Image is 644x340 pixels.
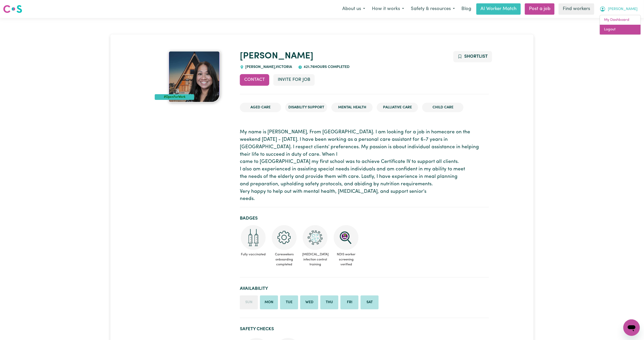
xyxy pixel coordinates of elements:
[240,103,281,112] li: Aged Care
[600,15,641,25] a: My Dashboard
[240,216,489,221] h2: Badges
[240,326,489,332] h2: Safety Checks
[302,65,349,69] span: 421.76 hours completed
[339,4,369,14] button: About us
[240,74,269,85] button: Contact
[340,295,358,309] li: Available on Friday
[241,225,266,250] img: Care and support worker has received 2 doses of COVID-19 vaccine
[369,4,407,14] button: How it works
[240,129,489,203] p: My name is [PERSON_NAME], From [GEOGRAPHIC_DATA]. I am looking for a job in homecare on the weeke...
[525,3,555,15] a: Post a job
[280,295,298,309] li: Available on Tuesday
[273,74,315,85] button: Invite for Job
[596,4,641,14] button: My Account
[361,295,379,309] li: Available on Saturday
[3,3,22,15] a: Careseekers logo
[377,103,418,112] li: Palliative care
[320,295,338,309] li: Available on Thursday
[608,6,638,12] span: [PERSON_NAME]
[559,3,594,15] a: Find workers
[240,286,489,291] h2: Availability
[303,225,328,250] img: CS Academy: COVID-19 Infection Control Training course completed
[407,4,458,14] button: Safety & resources
[333,250,360,269] span: NDIS worker screening verified
[458,3,474,15] a: Blog
[168,51,220,102] img: Sara
[476,3,521,15] a: AI Worker Match
[244,65,292,69] span: [PERSON_NAME] , Victoria
[260,295,278,309] li: Available on Monday
[453,51,492,62] button: Add to shortlist
[422,103,463,112] li: Child care
[331,103,373,112] li: Mental Health
[300,295,318,309] li: Available on Wednesday
[271,250,298,269] span: Careseekers onboarding completed
[334,225,358,250] img: NDIS Worker Screening Verified
[155,94,194,100] div: #OpenForWork
[600,25,641,34] a: Logout
[623,319,640,336] iframe: Button to launch messaging window, conversation in progress
[155,51,234,102] a: Sara 's profile picture'#OpenForWork
[240,295,258,309] li: Unavailable on Sunday
[240,52,313,61] a: [PERSON_NAME]
[302,250,329,269] span: [MEDICAL_DATA] infection control training
[272,225,297,250] img: CS Academy: Careseekers Onboarding course completed
[3,4,22,14] img: Careseekers logo
[285,103,327,112] li: Disability Support
[464,54,488,59] span: Shortlist
[600,15,641,35] div: My Account
[240,250,267,259] span: Fully vaccinated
